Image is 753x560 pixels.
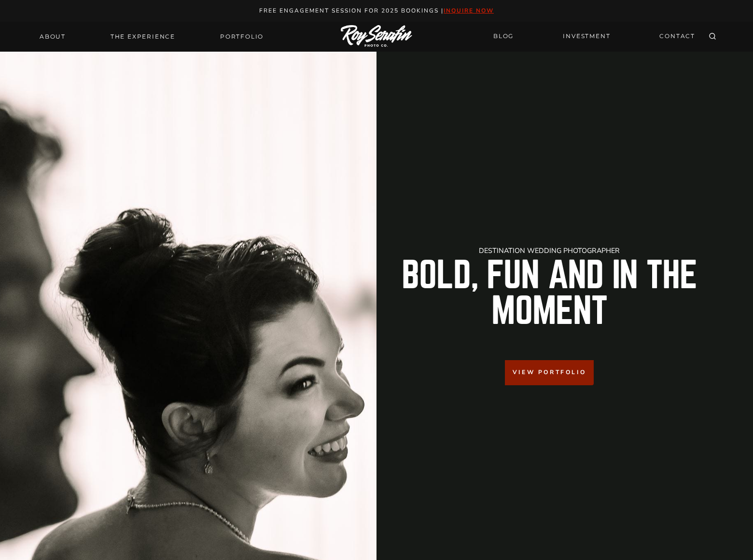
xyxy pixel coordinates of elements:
a: About [34,30,71,43]
a: BLOG [488,28,519,45]
h2: Bold, Fun And in the Moment [384,258,714,329]
a: INVESTMENT [557,28,616,45]
button: View Search Form [706,30,719,43]
h1: Destination Wedding Photographer [384,247,714,254]
a: THE EXPERIENCE [105,30,181,43]
a: Portfolio [214,30,269,43]
nav: Secondary Navigation [488,28,701,45]
a: CONTACT [654,28,701,45]
span: View Portfolio [513,368,586,377]
a: View Portfolio [505,360,594,385]
img: Logo of Roy Serafin Photo Co., featuring stylized text in white on a light background, representi... [341,25,412,48]
nav: Primary Navigation [34,30,269,43]
a: inquire now [444,7,494,14]
p: Free engagement session for 2025 Bookings | [11,6,743,16]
